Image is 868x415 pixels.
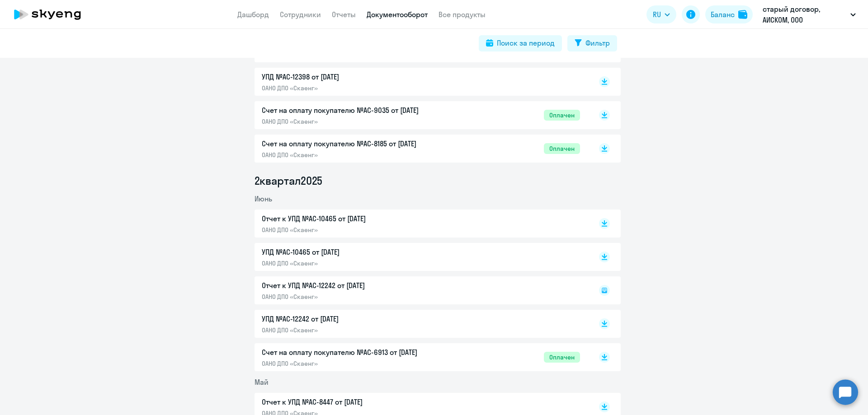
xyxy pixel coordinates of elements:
[262,117,452,126] p: ОАНО ДПО «Скаенг»
[567,35,617,51] button: Фильтр
[262,138,580,159] a: Счет на оплату покупателю №AC-8185 от [DATE]ОАНО ДПО «Скаенг»Оплачен
[262,213,580,234] a: Отчет к УПД №AC-10465 от [DATE]ОАНО ДПО «Скаенг»
[544,143,580,154] span: Оплачен
[262,247,580,267] a: УПД №AC-10465 от [DATE]ОАНО ДПО «Скаенг»
[653,9,661,20] span: RU
[262,105,580,126] a: Счет на оплату покупателю №AC-9035 от [DATE]ОАНО ДПО «Скаенг»Оплачен
[280,10,321,19] a: Сотрудники
[439,10,486,19] a: Все продукты
[262,313,580,334] a: УПД №AC-12242 от [DATE]ОАНО ДПО «Скаенг»
[255,194,272,203] span: Июнь
[705,5,753,23] button: Балансbalance
[262,347,580,368] a: Счет на оплату покупателю №AC-6913 от [DATE]ОАНО ДПО «Скаенг»Оплачен
[262,347,452,358] p: Счет на оплату покупателю №AC-6913 от [DATE]
[646,5,676,23] button: RU
[711,9,735,20] div: Баланс
[262,71,452,82] p: УПД №AC-12398 от [DATE]
[262,138,452,149] p: Счет на оплату покупателю №AC-8185 от [DATE]
[544,352,580,363] span: Оплачен
[332,10,356,19] a: Отчеты
[262,71,580,92] a: УПД №AC-12398 от [DATE]ОАНО ДПО «Скаенг»
[262,226,452,234] p: ОАНО ДПО «Скаенг»
[262,313,452,324] p: УПД №AC-12242 от [DATE]
[255,173,621,188] li: 2 квартал 2025
[262,359,452,368] p: ОАНО ДПО «Скаенг»
[544,110,580,121] span: Оплачен
[262,247,452,257] p: УПД №AC-10465 от [DATE]
[262,213,452,224] p: Отчет к УПД №AC-10465 от [DATE]
[763,4,847,25] p: старый договор, АИСКОМ, ООО
[262,326,452,334] p: ОАНО ДПО «Скаенг»
[255,378,269,387] span: Май
[758,4,860,25] button: старый договор, АИСКОМ, ООО
[262,151,452,159] p: ОАНО ДПО «Скаенг»
[262,259,452,267] p: ОАНО ДПО «Скаенг»
[367,10,428,19] a: Документооборот
[262,396,452,407] p: Отчет к УПД №AC-8447 от [DATE]
[585,37,610,48] div: Фильтр
[497,37,555,48] div: Поиск за период
[479,35,562,51] button: Поиск за период
[237,10,269,19] a: Дашборд
[262,84,452,92] p: ОАНО ДПО «Скаенг»
[738,10,747,19] img: balance
[262,105,452,116] p: Счет на оплату покупателю №AC-9035 от [DATE]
